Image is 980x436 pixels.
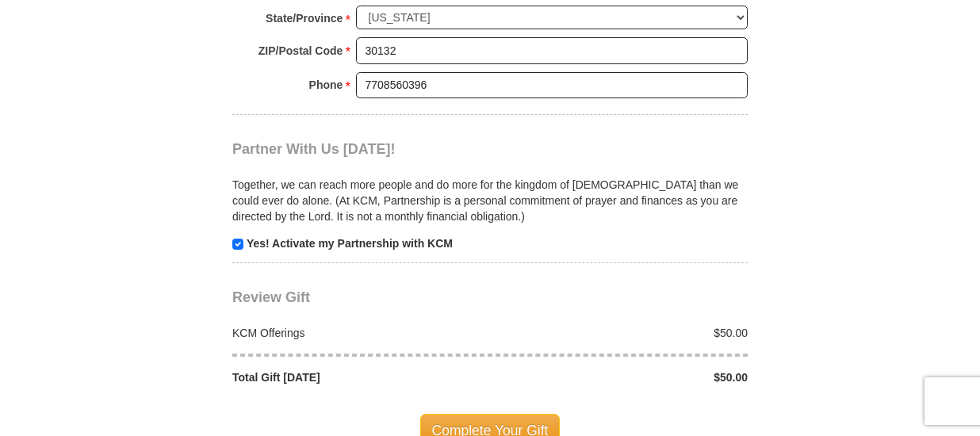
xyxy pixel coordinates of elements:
[232,177,748,224] p: Together, we can reach more people and do more for the kingdom of [DEMOGRAPHIC_DATA] than we coul...
[224,325,491,341] div: KCM Offerings
[490,369,756,385] div: $50.00
[266,7,343,29] strong: State/Province
[232,289,310,305] span: Review Gift
[309,74,343,96] strong: Phone
[490,325,756,341] div: $50.00
[258,40,343,62] strong: ZIP/Postal Code
[247,237,453,250] strong: Yes! Activate my Partnership with KCM
[232,141,396,157] span: Partner With Us [DATE]!
[224,369,491,385] div: Total Gift [DATE]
